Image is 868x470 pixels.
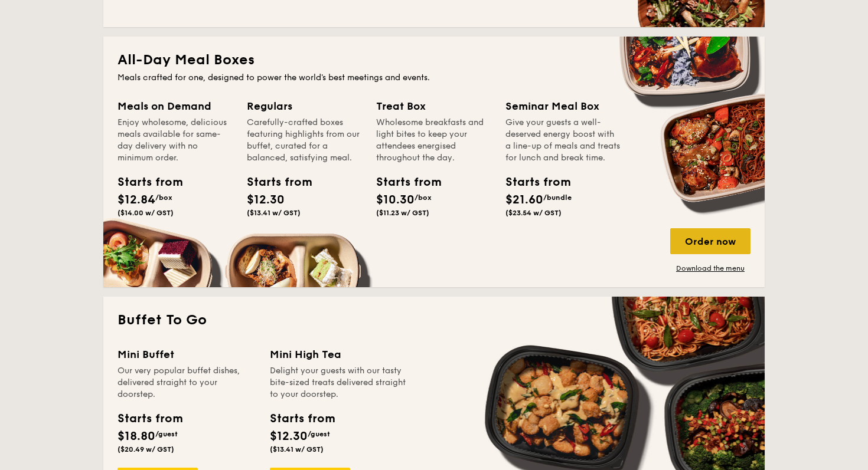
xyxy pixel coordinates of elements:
[270,410,334,428] div: Starts from
[118,98,233,114] div: Meals on Demand
[155,193,172,202] span: /box
[505,209,562,217] span: ($23.54 w/ GST)
[505,98,621,114] div: Seminar Meal Box
[376,98,491,114] div: Treat Box
[118,445,174,453] span: ($20.49 w/ GST)
[505,173,559,191] div: Starts from
[670,228,750,254] div: Order now
[118,51,750,70] h2: All-Day Meal Boxes
[118,193,155,207] span: $12.84
[118,173,171,191] div: Starts from
[505,117,621,164] div: Give your guests a well-deserved energy boost with a line-up of meals and treats for lunch and br...
[376,173,429,191] div: Starts from
[247,209,301,217] span: ($13.41 w/ GST)
[543,193,572,202] span: /bundle
[247,173,300,191] div: Starts from
[270,445,324,453] span: ($13.41 w/ GST)
[118,429,155,443] span: $18.80
[118,311,750,330] h2: Buffet To Go
[118,209,174,217] span: ($14.00 w/ GST)
[118,117,233,164] div: Enjoy wholesome, delicious meals available for same-day delivery with no minimum order.
[376,209,429,217] span: ($11.23 w/ GST)
[118,346,256,363] div: Mini Buffet
[247,117,362,164] div: Carefully-crafted boxes featuring highlights from our buffet, curated for a balanced, satisfying ...
[670,264,750,273] a: Download the menu
[118,365,256,400] div: Our very popular buffet dishes, delivered straight to your doorstep.
[270,429,308,443] span: $12.30
[376,193,415,207] span: $10.30
[155,430,178,438] span: /guest
[118,72,750,84] div: Meals crafted for one, designed to power the world's best meetings and events.
[270,365,408,400] div: Delight your guests with our tasty bite-sized treats delivered straight to your doorstep.
[247,193,285,207] span: $12.30
[505,193,543,207] span: $21.60
[376,117,491,164] div: Wholesome breakfasts and light bites to keep your attendees energised throughout the day.
[270,346,408,363] div: Mini High Tea
[415,193,432,202] span: /box
[118,410,182,428] div: Starts from
[308,430,330,438] span: /guest
[247,98,362,114] div: Regulars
